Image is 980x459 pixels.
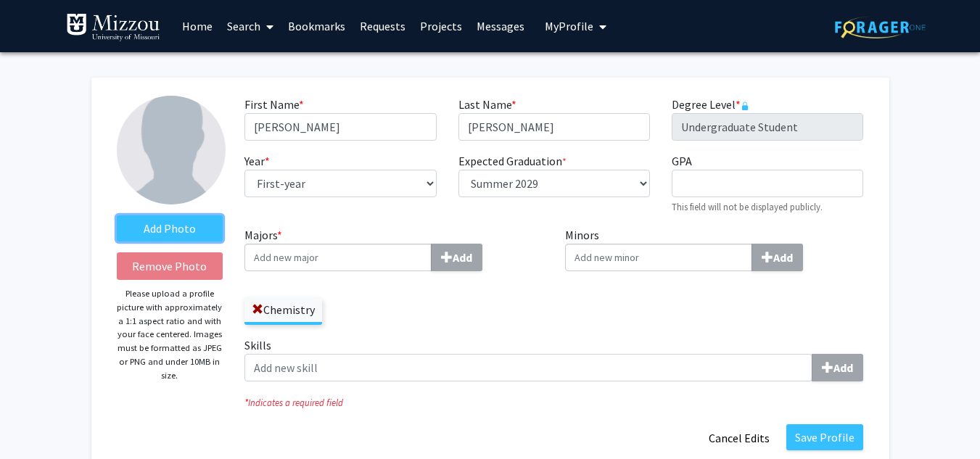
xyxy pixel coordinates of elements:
button: Skills [812,354,863,381]
label: First Name [244,96,304,113]
b: Add [773,250,793,265]
iframe: Chat [11,394,62,448]
label: AddProfile Picture [117,215,223,241]
a: Search [220,1,281,51]
p: Please upload a profile picture with approximately a 1:1 aspect ratio and with your face centered... [117,287,223,382]
button: Save Profile [786,424,863,450]
span: My Profile [545,19,593,33]
label: Year [244,152,270,170]
button: Minors [752,244,803,271]
input: SkillsAdd [244,354,812,381]
img: Profile Picture [117,96,226,204]
i: Indicates a required field [244,396,863,410]
b: Add [453,250,472,265]
label: Degree Level [672,96,749,113]
small: This field will not be displayed publicly. [672,201,823,212]
label: Minors [565,226,864,271]
input: Majors*Add [244,244,432,271]
button: Cancel Edits [699,424,779,452]
img: University of Missouri Logo [66,13,160,42]
label: Majors [244,226,543,271]
label: Expected Graduation [458,152,567,170]
label: Last Name [458,96,516,113]
a: Messages [469,1,532,51]
a: Bookmarks [281,1,353,51]
img: ForagerOne Logo [835,16,926,38]
button: Remove Photo [117,252,223,280]
a: Home [175,1,220,51]
a: Projects [413,1,469,51]
a: Requests [353,1,413,51]
input: MinorsAdd [565,244,752,271]
b: Add [833,360,853,375]
label: GPA [672,152,692,170]
label: Skills [244,336,863,381]
svg: This information is provided and automatically updated by University of Missouri and is not edita... [741,102,749,110]
button: Majors* [431,244,482,271]
label: Chemistry [244,297,322,322]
